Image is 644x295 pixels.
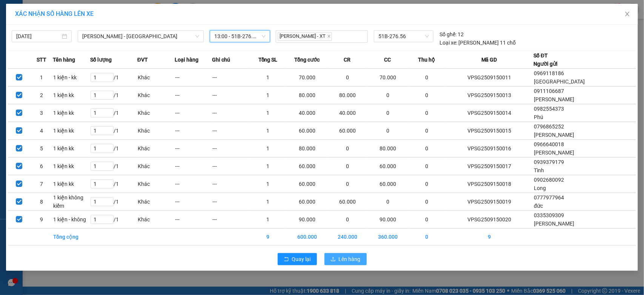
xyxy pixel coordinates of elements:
td: 1 kiện kk [53,104,90,122]
td: 90.000 [367,211,408,229]
td: 0 [327,211,367,229]
button: rollbackQuay lại [278,253,317,265]
span: 0982554373 [534,106,564,112]
span: Số ghế: [440,30,456,39]
td: 60.000 [287,122,327,140]
td: 60.000 [327,193,367,211]
td: 0 [408,175,445,193]
td: 0 [408,69,445,86]
td: 1 [30,69,52,86]
td: VPSG2509150015 [445,122,533,140]
span: close [327,34,331,38]
span: Lên hàng [339,255,361,263]
td: 1 kiện kk [53,158,90,175]
div: [PERSON_NAME] 11 chỗ [440,39,516,47]
span: Tình [534,167,544,173]
td: --- [175,211,212,229]
td: Khác [137,158,175,175]
td: / 1 [90,122,137,140]
span: Tổng cước [294,56,320,64]
td: Tổng cộng [53,229,90,246]
span: [PERSON_NAME] [534,150,574,156]
span: 0966640018 [534,141,564,147]
span: 13:00 - 51B-276.56 [214,31,265,42]
span: CC [384,56,391,64]
td: 1 [249,193,287,211]
td: 1 kiện kk [53,122,90,140]
div: Số ĐT Người gửi [533,51,558,68]
span: 0911106687 [534,88,564,94]
td: 9 [445,229,533,246]
td: 1 [249,140,287,158]
span: [PERSON_NAME] [534,96,574,102]
span: Mã GD [481,56,497,64]
span: Loại hàng [175,56,198,64]
td: / 1 [90,193,137,211]
td: --- [175,86,212,104]
span: [PERSON_NAME] [534,221,574,227]
td: 360.000 [367,229,408,246]
td: 5 [30,140,52,158]
td: 240.000 [327,229,367,246]
td: VPSG2509150020 [445,211,533,229]
td: 7 [30,175,52,193]
td: / 1 [90,175,137,193]
span: [PERSON_NAME] - XT [278,32,332,41]
td: 1 kiện kk [53,175,90,193]
span: CR [344,56,350,64]
span: XÁC NHẬN SỐ HÀNG LÊN XE [15,10,94,17]
td: VPSG2509150018 [445,175,533,193]
td: 600.000 [287,229,327,246]
span: Tổng SL [258,56,278,64]
td: --- [212,140,249,158]
td: 6 [30,158,52,175]
span: down [195,34,200,39]
td: 9 [30,211,52,229]
td: 0 [408,158,445,175]
td: --- [175,175,212,193]
td: Khác [137,104,175,122]
td: 9 [249,229,287,246]
td: 80.000 [367,140,408,158]
td: 0 [327,175,367,193]
td: 60.000 [287,158,327,175]
td: Khác [137,140,175,158]
td: 40.000 [287,104,327,122]
span: Tên hàng [53,56,75,64]
td: 0 [367,104,408,122]
td: 1 [249,69,287,86]
span: 0969118186 [534,70,564,76]
span: STT [37,56,46,64]
span: 0796865252 [534,124,564,130]
span: [GEOGRAPHIC_DATA] [534,79,585,85]
td: / 1 [90,158,137,175]
td: Khác [137,175,175,193]
td: --- [212,104,249,122]
span: Hồ Chí Minh - Cần Thơ [82,31,199,42]
td: 60.000 [327,122,367,140]
span: upload [330,256,336,263]
td: 1 kiện kk [53,140,90,158]
td: --- [212,211,249,229]
span: rollback [284,256,289,263]
td: 60.000 [367,158,408,175]
td: VPSG2509150014 [445,104,533,122]
td: 60.000 [367,175,408,193]
td: 0 [367,122,408,140]
td: 0 [367,193,408,211]
span: Quay lại [292,255,311,263]
span: 0335309309 [534,212,564,218]
td: --- [212,158,249,175]
span: [PERSON_NAME] [534,132,574,138]
td: 1 [249,175,287,193]
td: VPSG2509150019 [445,193,533,211]
td: / 1 [90,140,137,158]
td: 1 kiện không kiểm [53,193,90,211]
td: --- [212,193,249,211]
td: 0 [367,86,408,104]
td: 1 [249,158,287,175]
span: ĐVT [137,56,148,64]
div: 12 [440,30,464,39]
button: Close [617,4,638,25]
td: Khác [137,69,175,86]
